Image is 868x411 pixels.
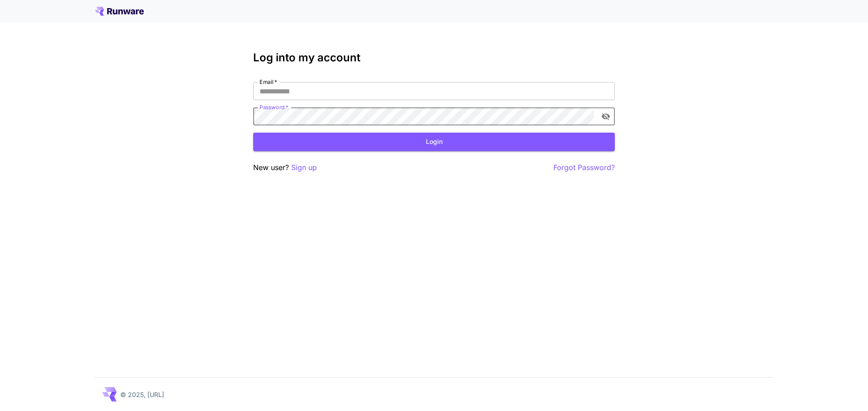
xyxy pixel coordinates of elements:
[598,108,614,125] button: toggle password visibility
[120,390,164,399] p: © 2025, [URL]
[291,162,317,173] button: Sign up
[253,133,615,151] button: Login
[553,162,615,173] button: Forgot Password?
[253,51,615,64] h3: Log into my account
[259,103,288,111] label: Password
[259,78,277,86] label: Email
[253,162,317,173] p: New user?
